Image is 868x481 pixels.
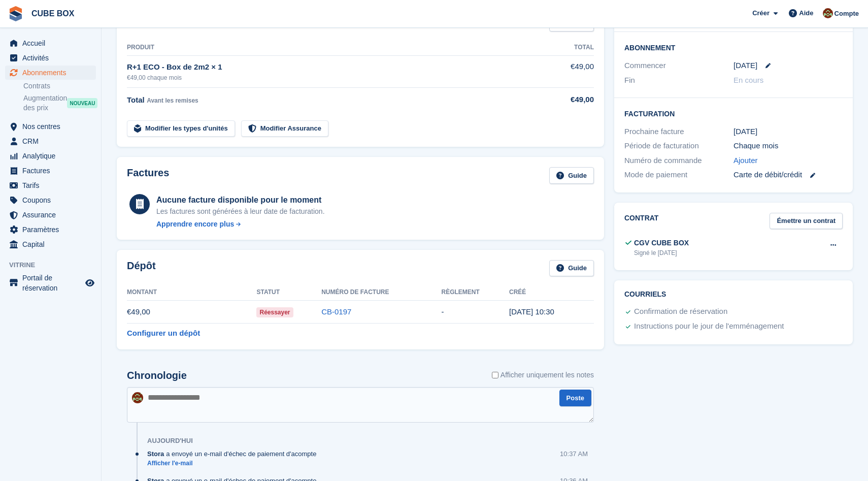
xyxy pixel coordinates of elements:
td: €49,00 [127,301,256,324]
a: menu [5,193,96,207]
div: Les factures sont générées à leur date de facturation. [156,206,325,217]
th: Produit [127,40,546,56]
td: - [442,301,510,324]
a: Guide [549,167,594,184]
div: Instructions pour le jour de l'emménagement [634,320,784,333]
div: Numéro de commande [624,155,733,167]
a: Émettre un contrat [770,213,843,230]
h2: Factures [127,167,169,184]
span: Avant les remises [147,97,198,104]
th: Numéro de facture [321,284,441,301]
span: En cours [733,76,763,84]
th: Statut [256,284,321,301]
span: Paramètres [22,222,83,237]
span: Capital [22,237,83,251]
h2: Contrat [624,213,658,230]
a: menu [5,237,96,251]
span: Coupons [22,193,83,207]
h2: Courriels [624,291,843,299]
span: Factures [22,164,83,178]
h2: Abonnement [624,42,843,52]
span: Portail de réservation [22,273,83,293]
a: menu [5,119,96,134]
a: menu [5,178,96,193]
button: Poste [559,390,591,406]
a: Modifier les types d'unités [127,120,235,137]
a: menu [5,208,96,222]
div: Fin [624,75,733,86]
div: Période de facturation [624,140,733,152]
div: Carte de débit/crédit [733,169,843,181]
a: Guide [549,260,594,277]
span: CRM [22,134,83,148]
div: €49,00 [546,94,594,106]
th: Montant [127,284,256,301]
span: Compte [834,9,859,19]
a: Afficher l'e-mail [147,459,321,468]
a: Apprendre encore plus [156,219,325,230]
div: Apprendre encore plus [156,219,234,230]
h2: Chronologie [127,370,187,381]
a: menu [5,51,96,65]
h2: Dépôt [127,260,156,277]
a: Configurer un dépôt [127,328,200,339]
div: CGV CUBE BOX [634,238,689,248]
span: Activités [22,51,83,65]
span: Analytique [22,149,83,163]
a: Contrats [23,81,96,91]
img: alex soubira [132,392,143,403]
span: Stora [147,449,164,459]
span: Réessayer [256,307,293,317]
div: Commencer [624,60,733,72]
time: 2025-10-10 23:00:00 UTC [733,60,757,72]
span: Accueil [22,36,83,50]
a: menu [5,222,96,237]
div: Aucune facture disponible pour le moment [156,194,325,206]
div: Chaque mois [733,140,843,152]
span: Vitrine [9,260,101,270]
div: Signé le [DATE] [634,248,689,258]
div: Prochaine facture [624,126,733,138]
span: Augmentation des prix [23,93,67,113]
span: Abonnements [22,66,83,80]
input: Afficher uniquement les notes [492,370,498,380]
a: Boutique d'aperçu [84,277,96,289]
a: CUBE BOX [27,5,78,22]
a: menu [5,66,96,80]
div: NOUVEAU [67,98,97,108]
a: Augmentation des prix NOUVEAU [23,93,96,113]
span: Tarifs [22,178,83,193]
a: menu [5,164,96,178]
div: Confirmation de réservation [634,306,727,318]
th: Règlement [442,284,510,301]
td: €49,00 [546,55,594,87]
img: alex soubira [823,8,833,18]
time: 2025-10-07 08:30:01 UTC [509,307,554,316]
h2: Facturation [624,108,843,118]
th: Créé [509,284,589,301]
a: menu [5,36,96,50]
div: Aujourd'hui [147,437,193,445]
label: Afficher uniquement les notes [492,370,594,380]
div: €49,00 chaque mois [127,73,546,82]
div: 10:37 AM [560,449,588,459]
a: Ajouter [733,155,758,167]
span: Créer [752,8,770,18]
span: Assurance [22,208,83,222]
th: Total [546,40,594,56]
img: stora-icon-8386f47178a22dfd0bd8f6a31ec36ba5ce8667c1dd55bd0f319d3a0aa187defe.svg [8,6,23,21]
a: Modifier Assurance [241,120,328,137]
a: menu [5,149,96,163]
span: Nos centres [22,119,83,134]
span: Aide [799,8,813,18]
div: Mode de paiement [624,169,733,181]
a: CB-0197 [321,307,351,316]
a: menu [5,134,96,148]
div: R+1 ECO - Box de 2m2 × 1 [127,61,546,73]
div: [DATE] [733,126,843,138]
a: menu [5,273,96,293]
span: Total [127,95,145,104]
div: a envoyé un e-mail d'échec de paiement d'acompte [147,449,321,459]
